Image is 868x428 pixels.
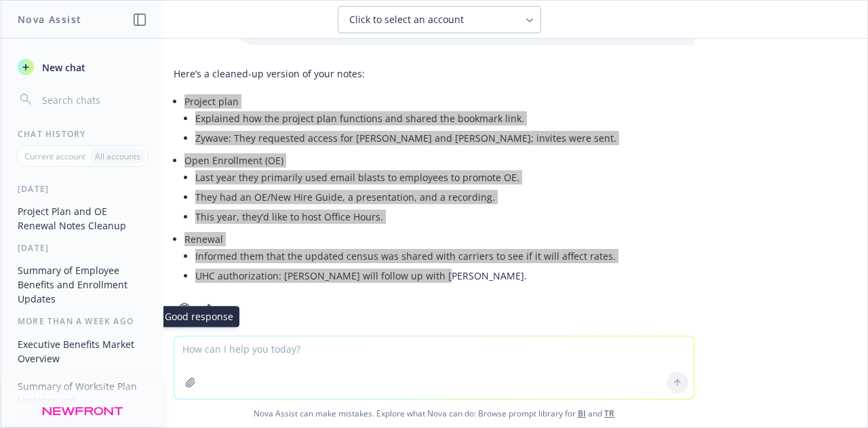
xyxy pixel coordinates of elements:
li: Explained how the project plan functions and shared the bookmark link. [195,109,616,128]
p: Current account [24,151,85,162]
p: Good response [165,309,233,324]
span: Nova Assist can make mistakes. Explore what Nova can do: Browse prompt library for and [6,400,862,427]
li: UHC authorization: [PERSON_NAME] will follow up with [PERSON_NAME]. [195,266,616,286]
span: Click to select an account [349,13,464,26]
a: TR [604,408,614,419]
button: Executive Benefits Market Overview [12,333,153,370]
button: Click to select an account [338,6,541,33]
li: They had an OE/New Hire Guide, a presentation, and a recording. [195,187,616,207]
p: All accounts [95,151,140,162]
p: Renewal [184,232,616,246]
div: [DATE] [1,242,163,254]
li: This year, they’d like to host Office Hours. [195,207,616,227]
span: New chat [39,60,85,75]
li: Informed them that the updated census was shared with carriers to see if it will affect rates. [195,246,616,266]
li: Last year they primarily used email blasts to employees to promote OE. [195,168,616,187]
input: Search chats [39,90,147,109]
svg: Copy to clipboard [178,303,191,315]
button: Project Plan and OE Renewal Notes Cleanup [12,200,153,237]
button: Summary of Employee Benefits and Enrollment Updates [12,259,153,310]
div: Chat History [1,128,163,140]
p: Open Enrollment (OE) [184,153,616,168]
button: New chat [12,55,153,79]
div: More than a week ago [1,315,163,327]
h1: Nova Assist [18,12,81,26]
button: Summary of Worksite Plan Updates and Implementation Tasks [12,375,153,426]
a: BI [578,408,586,419]
p: Project plan [184,94,616,109]
div: [DATE] [1,183,163,195]
li: Zywave: They requested access for [PERSON_NAME] and [PERSON_NAME]; invites were sent. [195,128,616,148]
p: Here’s a cleaned-up version of your notes: [174,66,616,81]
